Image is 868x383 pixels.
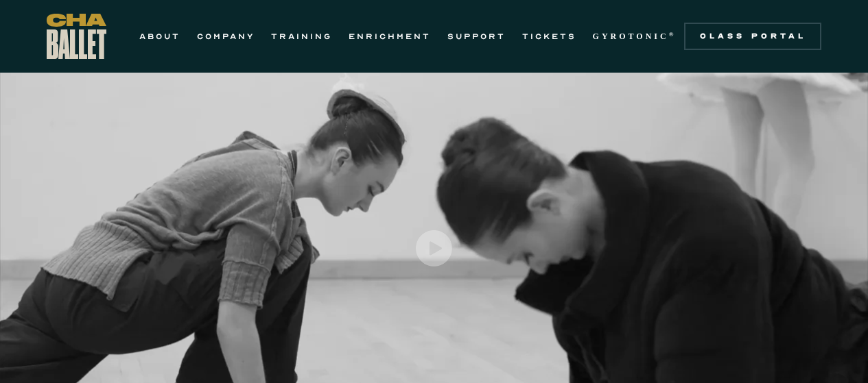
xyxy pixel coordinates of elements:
a: home [47,14,106,59]
a: TICKETS [522,28,576,45]
a: ABOUT [139,28,180,45]
a: COMPANY [197,28,255,45]
div: Class Portal [692,31,813,42]
a: Class Portal [684,23,821,50]
a: GYROTONIC® [593,28,677,45]
sup: ® [669,31,677,38]
a: SUPPORT [447,28,506,45]
a: TRAINING [271,28,332,45]
a: ENRICHMENT [349,28,431,45]
strong: GYROTONIC [593,32,669,41]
